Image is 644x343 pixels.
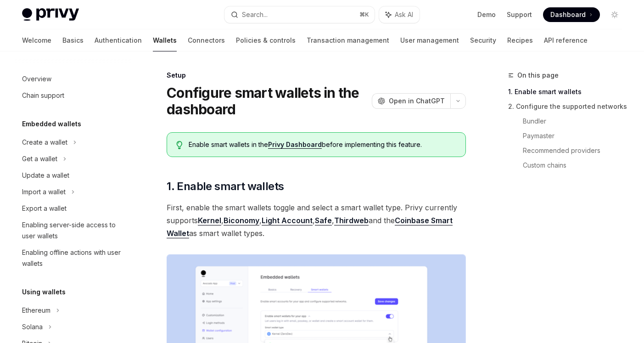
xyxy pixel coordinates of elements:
[188,29,225,51] a: Connectors
[15,87,132,104] a: Chain support
[198,216,221,225] a: Kernel
[224,6,375,23] button: Search...⌘K
[550,10,586,19] span: Dashboard
[523,129,629,143] a: Paymaster
[22,247,127,269] div: Enabling offline actions with user wallets
[477,10,496,19] a: Demo
[22,287,66,298] h5: Using wallets
[22,186,66,197] div: Import a wallet
[389,96,445,106] span: Open in ChatGPT
[22,203,67,214] div: Export a wallet
[22,137,67,148] div: Create a wallet
[153,29,177,51] a: Wallets
[22,305,50,316] div: Ethereum
[508,99,629,114] a: 2. Configure the supported networks
[167,71,466,80] div: Setup
[95,29,142,51] a: Authentication
[15,244,132,272] a: Enabling offline actions with user wallets
[334,216,369,225] a: Thirdweb
[517,70,559,81] span: On this page
[242,9,268,20] div: Search...
[236,29,296,51] a: Policies & controls
[167,179,284,194] span: 1. Enable smart wallets
[22,170,69,181] div: Update a wallet
[22,8,79,21] img: light logo
[507,10,532,19] a: Support
[507,29,533,51] a: Recipes
[22,90,64,101] div: Chain support
[523,114,629,129] a: Bundler
[22,321,43,332] div: Solana
[544,29,588,51] a: API reference
[395,10,413,19] span: Ask AI
[176,141,183,149] svg: Tip
[22,153,57,164] div: Get a wallet
[307,29,389,51] a: Transaction management
[470,29,496,51] a: Security
[22,29,51,51] a: Welcome
[607,7,622,22] button: Toggle dark mode
[167,84,368,118] h1: Configure smart wallets in the dashboard
[508,84,629,99] a: 1. Enable smart wallets
[62,29,84,51] a: Basics
[15,167,132,184] a: Update a wallet
[167,201,466,240] span: First, enable the smart wallets toggle and select a smart wallet type. Privy currently supports ,...
[359,11,369,18] span: ⌘ K
[22,219,127,242] div: Enabling server-side access to user wallets
[15,71,132,87] a: Overview
[22,73,51,84] div: Overview
[523,158,629,173] a: Custom chains
[379,6,420,23] button: Ask AI
[189,140,456,149] span: Enable smart wallets in the before implementing this feature.
[543,7,600,22] a: Dashboard
[268,141,322,149] a: Privy Dashboard
[15,200,132,217] a: Export a wallet
[22,118,81,129] h5: Embedded wallets
[315,216,332,225] a: Safe
[523,143,629,158] a: Recommended providers
[372,93,450,109] button: Open in ChatGPT
[15,217,132,244] a: Enabling server-side access to user wallets
[224,216,259,225] a: Biconomy
[400,29,459,51] a: User management
[262,216,313,225] a: Light Account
